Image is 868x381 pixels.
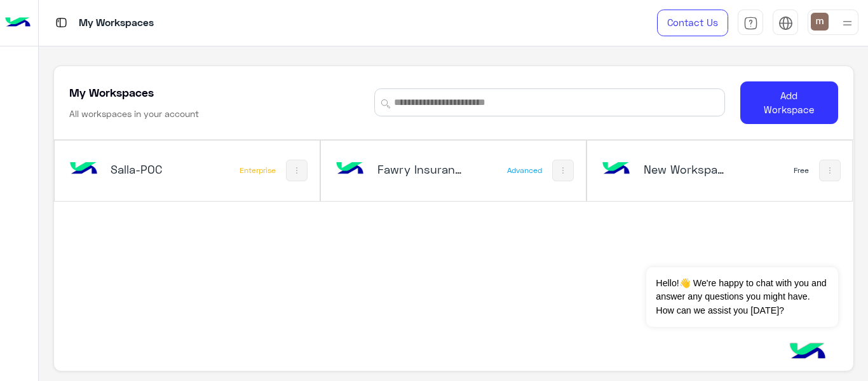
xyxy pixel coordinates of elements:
div: Enterprise [240,165,276,176]
a: tab [738,10,763,36]
img: bot image [66,152,100,186]
div: Advanced [507,165,542,176]
h5: My Workspaces [69,85,154,100]
span: Hello!👋 We're happy to chat with you and answer any questions you might have. How can we assist y... [646,267,837,327]
img: profile [839,15,855,31]
img: tab [778,16,793,31]
div: Free [794,165,809,176]
img: bot image [333,152,367,186]
img: tab [743,16,758,31]
img: tab [53,15,69,31]
h5: Salla-POC [111,162,198,177]
img: userImage [811,13,829,31]
img: hulul-logo.png [785,330,830,375]
img: Logo [5,10,31,36]
a: Contact Us [657,10,728,36]
img: bot image [599,152,634,186]
p: My Workspaces [79,15,154,32]
h6: All workspaces in your account [69,107,199,120]
button: Add Workspace [740,81,838,124]
h5: New Workspace 1 [644,162,731,177]
h5: Fawry Insurance Brokerage`s [377,162,465,177]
